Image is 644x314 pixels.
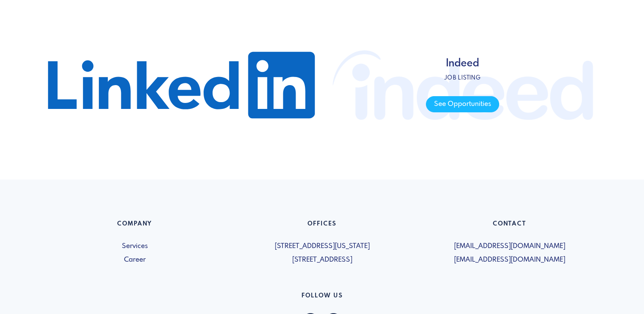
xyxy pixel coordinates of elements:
h6: Company [46,220,223,231]
h4: Indeed [426,58,499,70]
span: [STREET_ADDRESS] [233,255,411,265]
span: See Opportunities [426,96,499,113]
span: [STREET_ADDRESS][US_STATE] [233,241,411,251]
a: Career [46,255,223,265]
h6: Offices [233,220,411,231]
span: [EMAIL_ADDRESS][DOMAIN_NAME] [421,241,598,251]
a: Indeed Job listing See Opportunities [327,21,598,149]
span: [EMAIL_ADDRESS][DOMAIN_NAME] [421,255,598,265]
h6: Follow US [46,292,598,303]
h6: Contact [421,220,598,231]
a: Services [46,241,223,251]
p: Job listing [426,74,499,82]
